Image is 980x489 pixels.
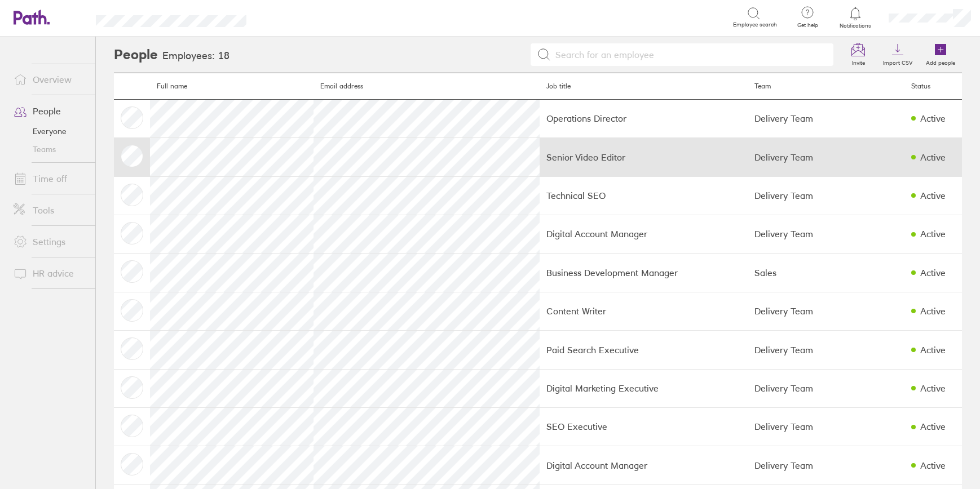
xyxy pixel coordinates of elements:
td: Digital Account Manager [540,446,748,484]
div: Active [920,460,946,470]
div: Search [277,12,306,22]
td: Delivery Team [748,369,904,407]
td: Business Development Manager [540,254,748,292]
input: Search for an employee [551,44,827,65]
a: Add people [919,37,962,73]
th: Status [904,73,962,100]
td: Senior Video Editor [540,138,748,176]
div: Active [920,306,946,316]
h3: Employees: 18 [162,50,229,62]
div: Active [920,113,946,123]
td: Digital Account Manager [540,215,748,253]
td: Delivery Team [748,99,904,137]
td: Operations Director [540,99,748,137]
td: Delivery Team [748,176,904,215]
td: Delivery Team [748,138,904,176]
span: Get help [789,22,826,29]
td: Technical SEO [540,176,748,215]
a: Overview [5,68,95,91]
span: Employee search [733,21,777,28]
label: Invite [845,56,872,66]
th: Job title [540,73,748,100]
td: Delivery Team [748,446,904,484]
td: Delivery Team [748,215,904,253]
td: Paid Search Executive [540,331,748,369]
span: Notifications [837,23,874,29]
th: Team [748,73,904,100]
th: Email address [314,73,540,100]
a: People [5,100,95,122]
a: HR advice [5,262,95,284]
td: Content Writer [540,292,748,330]
th: Full name [150,73,314,100]
div: Active [920,421,946,432]
a: Settings [5,230,95,253]
a: Everyone [5,122,95,140]
div: Active [920,268,946,278]
td: SEO Executive [540,407,748,446]
td: Sales [748,254,904,292]
a: Teams [5,140,95,158]
h2: People [114,37,158,73]
div: Active [920,152,946,162]
a: Notifications [837,6,874,29]
td: Delivery Team [748,292,904,330]
a: Invite [840,37,876,73]
div: Active [920,345,946,355]
a: Time off [5,167,95,190]
div: Active [920,229,946,239]
a: Tools [5,199,95,221]
label: Add people [919,56,962,66]
div: Active [920,190,946,201]
a: Import CSV [876,37,919,73]
td: Delivery Team [748,331,904,369]
label: Import CSV [876,56,919,66]
div: Active [920,383,946,393]
td: Digital Marketing Executive [540,369,748,407]
td: Delivery Team [748,407,904,446]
